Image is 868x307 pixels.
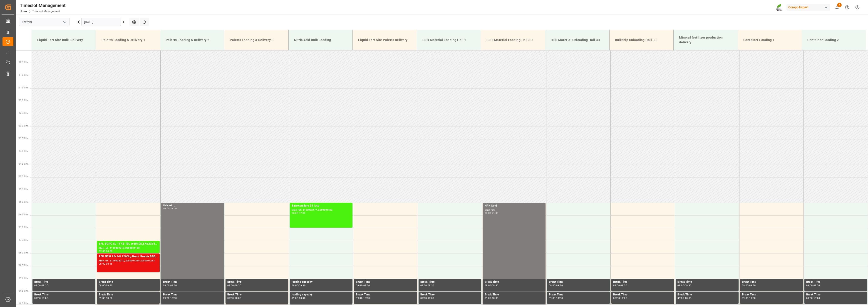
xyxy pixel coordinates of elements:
[485,212,491,214] div: 06:00
[620,284,627,286] div: 09:30
[299,297,305,299] div: 10:00
[19,124,28,127] span: 03:00 Hr
[99,263,105,265] div: 08:00
[292,36,349,44] div: Nitric Acid Bulk Loading
[485,36,541,44] div: Bulk Material Loading Hall 3C
[19,290,28,292] span: 09:30 Hr
[99,259,158,263] div: Main ref : 6100002210, 2000001368 2000001243
[742,284,749,286] div: 09:00
[556,297,556,299] div: -
[99,297,105,299] div: 09:30
[19,251,28,254] span: 08:00 Hr
[227,292,286,297] div: Break Time
[491,297,492,299] div: -
[105,297,106,299] div: -
[99,280,158,284] div: Break Time
[19,302,28,305] span: 10:00 Hr
[742,292,801,297] div: Break Time
[427,297,427,299] div: -
[613,284,620,286] div: 09:00
[81,18,121,26] input: DD.MM.YYYY
[356,280,415,284] div: Break Time
[19,201,28,203] span: 06:00 Hr
[613,292,672,297] div: Break Time
[492,284,498,286] div: 09:30
[420,292,479,297] div: Break Time
[234,297,235,299] div: -
[356,292,415,297] div: Break Time
[19,264,28,267] span: 08:30 Hr
[363,284,370,286] div: 09:30
[19,99,28,102] span: 02:00 Hr
[742,297,749,299] div: 09:30
[19,226,28,229] span: 07:00 Hr
[749,297,756,299] div: 10:00
[19,74,28,76] span: 01:00 Hr
[620,297,620,299] div: -
[292,212,298,214] div: 06:00
[813,284,813,286] div: -
[813,284,820,286] div: 09:30
[549,297,556,299] div: 09:30
[806,284,813,286] div: 09:00
[298,297,299,299] div: -
[556,284,556,286] div: -
[485,284,491,286] div: 09:00
[170,207,177,210] div: 21:00
[19,137,28,140] span: 03:30 Hr
[362,297,363,299] div: -
[485,204,544,208] div: NPK Gold
[549,36,606,44] div: Bulk Material Unloading Hall 3B
[613,297,620,299] div: 09:30
[42,297,48,299] div: 10:00
[832,2,842,12] button: show 1 new notifications
[228,36,285,44] div: Paletts Loading & Delivery 3
[19,18,69,26] input: Type to search/select
[163,284,170,286] div: 09:00
[356,297,362,299] div: 09:30
[786,3,832,12] button: Compo Expert
[491,212,492,214] div: -
[106,284,113,286] div: 09:30
[420,284,427,286] div: 09:00
[20,2,66,9] div: Timeslot Management
[164,36,221,44] div: Paletts Loading & Delivery 2
[613,36,670,44] div: Bulkship Unloading Hall 3B
[742,36,798,44] div: Container Loading 1
[41,297,42,299] div: -
[19,61,28,63] span: 00:30 Hr
[106,250,113,252] div: 08:00
[299,284,305,286] div: 09:30
[61,19,68,26] button: open menu
[105,284,106,286] div: -
[234,284,235,286] div: -
[421,36,477,44] div: Bulk Material Loading Hall 1
[748,297,749,299] div: -
[105,263,106,265] div: -
[292,284,298,286] div: 09:00
[19,277,28,279] span: 09:00 Hr
[684,297,685,299] div: -
[298,212,299,214] div: -
[420,297,427,299] div: 09:30
[842,2,852,12] button: Help Center
[170,207,170,210] div: -
[749,284,756,286] div: 09:30
[292,208,351,212] div: Main ref : 6100002177, 2000001692
[35,36,92,44] div: Liquid Fert Site Bulk Delivery
[549,284,556,286] div: 09:00
[428,284,434,286] div: 09:30
[227,280,286,284] div: Break Time
[813,297,813,299] div: -
[677,297,684,299] div: 09:30
[837,3,842,7] span: 1
[106,263,113,265] div: 08:45
[170,297,177,299] div: 10:00
[99,250,105,252] div: 07:30
[677,284,684,286] div: 09:00
[235,284,241,286] div: 09:30
[485,208,544,212] div: Main ref : ,
[677,33,734,46] div: Mineral fertilizer production delivery
[99,254,158,259] div: RFU NEW 15-5-8 1200kg Beist. Premix BBBLK PREMIUM [DATE] 25kg(x40)D,EN,PL,FNLBT FAIR 25-5-8 35%UH...
[356,284,362,286] div: 09:00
